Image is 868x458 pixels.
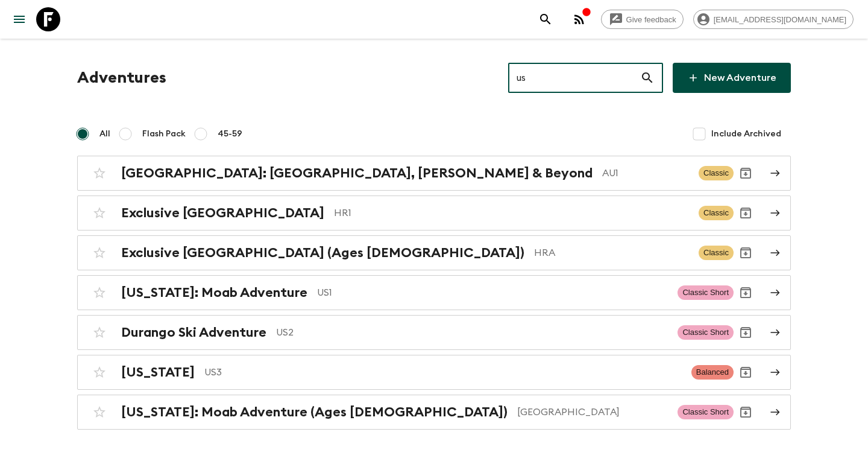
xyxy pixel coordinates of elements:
[534,246,689,260] p: HRA
[7,7,31,31] button: menu
[673,63,791,93] a: New Adventure
[699,206,734,220] span: Classic
[691,365,734,380] span: Balanced
[121,165,593,181] h2: [GEOGRAPHIC_DATA]: [GEOGRAPHIC_DATA], [PERSON_NAME] & Beyond
[620,15,683,24] span: Give feedback
[121,205,324,221] h2: Exclusive [GEOGRAPHIC_DATA]
[707,15,853,24] span: [EMAIL_ADDRESS][DOMAIN_NAME]
[734,400,758,424] button: Archive
[121,285,307,301] h2: [US_STATE]: Moab Adventure
[142,128,186,140] span: Flash Pack
[77,395,791,430] a: [US_STATE]: Moab Adventure (Ages [DEMOGRAPHIC_DATA])[GEOGRAPHIC_DATA]Classic ShortArchive
[77,156,791,191] a: [GEOGRAPHIC_DATA]: [GEOGRAPHIC_DATA], [PERSON_NAME] & BeyondAU1ClassicArchive
[99,128,110,140] span: All
[121,404,508,420] h2: [US_STATE]: Moab Adventure (Ages [DEMOGRAPHIC_DATA])
[77,275,791,310] a: [US_STATE]: Moab AdventureUS1Classic ShortArchive
[204,365,682,380] p: US3
[734,360,758,384] button: Archive
[77,315,791,350] a: Durango Ski AdventureUS2Classic ShortArchive
[678,325,734,340] span: Classic Short
[734,241,758,265] button: Archive
[601,10,684,29] a: Give feedback
[734,281,758,305] button: Archive
[121,245,524,261] h2: Exclusive [GEOGRAPHIC_DATA] (Ages [DEMOGRAPHIC_DATA])
[711,128,781,140] span: Include Archived
[317,285,668,300] p: US1
[77,235,791,270] a: Exclusive [GEOGRAPHIC_DATA] (Ages [DEMOGRAPHIC_DATA])HRAClassicArchive
[218,128,242,140] span: 45-59
[77,355,791,390] a: [US_STATE]US3BalancedArchive
[517,405,668,419] p: [GEOGRAPHIC_DATA]
[602,166,689,180] p: AU1
[699,246,734,260] span: Classic
[77,196,791,231] a: Exclusive [GEOGRAPHIC_DATA]HR1ClassicArchive
[533,7,558,31] button: search adventures
[77,66,166,90] h1: Adventures
[121,325,266,340] h2: Durango Ski Adventure
[734,161,758,185] button: Archive
[678,285,734,300] span: Classic Short
[734,320,758,345] button: Archive
[121,364,195,380] h2: [US_STATE]
[693,10,854,29] div: [EMAIL_ADDRESS][DOMAIN_NAME]
[699,166,734,180] span: Classic
[678,405,734,419] span: Classic Short
[276,325,668,340] p: US2
[334,206,689,220] p: HR1
[508,61,640,95] input: e.g. AR1, Argentina
[734,201,758,225] button: Archive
